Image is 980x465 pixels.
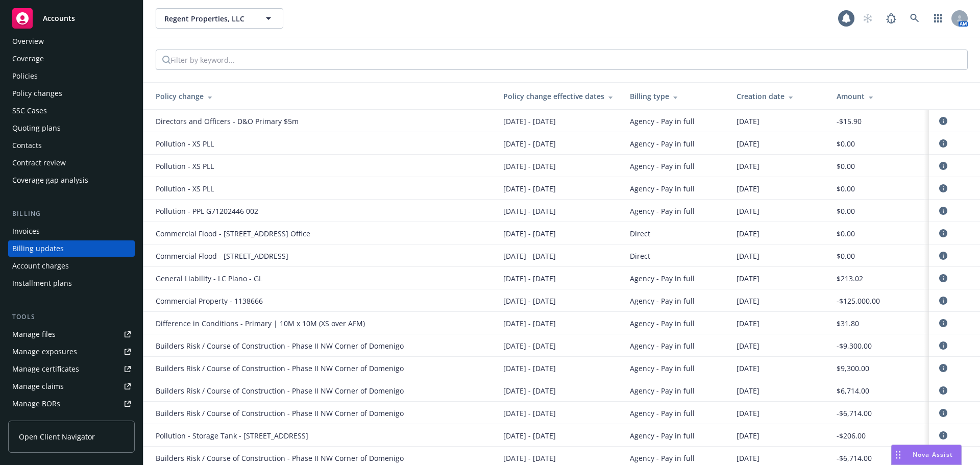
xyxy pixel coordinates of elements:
span: [DATE] [737,161,759,172]
a: circleInformation [937,160,949,172]
div: Policy change [156,91,487,102]
span: Pollution - XS PLL [156,161,214,172]
span: [DATE] - [DATE] [503,228,556,239]
span: $213.02 [837,273,863,284]
div: Billing [8,209,135,219]
div: Quoting plans [12,120,61,136]
span: Agency - Pay in full [630,385,695,396]
input: Filter by keyword... [170,50,347,69]
span: Agency - Pay in full [630,408,695,419]
div: Policies [12,68,38,84]
span: Difference in Conditions - Primary | 10M x 10M (XS over AFM) [156,318,365,329]
span: Commercial Flood - [STREET_ADDRESS] Office [156,228,310,239]
span: [DATE] - [DATE] [503,273,556,284]
a: Search [904,8,925,29]
span: [DATE] [737,453,759,463]
span: Builders Risk / Course of Construction - Phase II NW Corner of Domenigo [156,453,404,463]
span: Agency - Pay in full [630,363,695,374]
div: Manage files [12,326,56,342]
span: $0.00 [837,138,855,149]
span: Direct [630,251,650,261]
button: Nova Assist [891,445,962,465]
span: $0.00 [837,183,855,194]
span: General Liability - LC Plano - GL [156,273,262,284]
span: [DATE] - [DATE] [503,453,556,463]
span: $6,714.00 [837,385,869,396]
a: circleInformation [937,295,949,307]
span: [DATE] - [DATE] [503,116,556,127]
span: [DATE] - [DATE] [503,408,556,419]
a: circleInformation [937,362,949,374]
span: Pollution - XS PLL [156,138,214,149]
div: Manage exposures [12,344,77,360]
span: [DATE] - [DATE] [503,318,556,329]
span: Agency - Pay in full [630,138,695,149]
span: -$6,714.00 [837,408,872,419]
div: Invoices [12,223,40,239]
a: Invoices [8,223,135,239]
span: [DATE] - [DATE] [503,340,556,351]
div: Billing type [630,91,720,102]
span: Open Client Navigator [19,431,95,442]
a: Contract review [8,155,135,171]
span: Agency - Pay in full [630,161,695,172]
span: Agency - Pay in full [630,206,695,216]
a: circleInformation [937,272,949,284]
div: Contract review [12,155,66,171]
span: [DATE] - [DATE] [503,161,556,172]
span: Agency - Pay in full [630,340,695,351]
span: Pollution - Storage Tank - [STREET_ADDRESS] [156,430,308,441]
a: circleInformation [937,384,949,397]
span: [DATE] [737,206,759,216]
button: Regent Properties, LLC [156,8,283,29]
span: $0.00 [837,206,855,216]
a: Account charges [8,258,135,274]
a: circleInformation [937,407,949,419]
span: [DATE] [737,363,759,374]
div: Manage certificates [12,361,79,377]
div: Tools [8,312,135,322]
a: circleInformation [937,339,949,352]
span: Agency - Pay in full [630,273,695,284]
span: Builders Risk / Course of Construction - Phase II NW Corner of Domenigo [156,385,404,396]
a: circleInformation [937,115,949,127]
span: [DATE] [737,183,759,194]
span: [DATE] [737,273,759,284]
div: Billing updates [12,240,64,257]
span: Builders Risk / Course of Construction - Phase II NW Corner of Domenigo [156,408,404,419]
span: Regent Properties, LLC [164,13,253,24]
span: [DATE] [737,408,759,419]
span: $0.00 [837,251,855,261]
a: Accounts [8,4,135,33]
a: SSC Cases [8,103,135,119]
div: Drag to move [892,445,904,464]
span: $0.00 [837,161,855,172]
span: [DATE] [737,430,759,441]
span: Directors and Officers - D&O Primary $5m [156,116,299,127]
span: -$15.90 [837,116,862,127]
span: [DATE] - [DATE] [503,206,556,216]
span: Accounts [43,14,75,22]
span: Agency - Pay in full [630,296,695,306]
a: Manage files [8,326,135,342]
a: circleInformation [937,317,949,329]
span: [DATE] - [DATE] [503,138,556,149]
a: Manage exposures [8,344,135,360]
a: Billing updates [8,240,135,257]
span: Agency - Pay in full [630,183,695,194]
a: Policies [8,68,135,84]
span: [DATE] - [DATE] [503,363,556,374]
a: Manage claims [8,378,135,395]
a: circleInformation [937,250,949,262]
span: -$9,300.00 [837,340,872,351]
span: [DATE] [737,340,759,351]
span: -$125,000.00 [837,296,880,306]
span: Nova Assist [913,450,953,459]
span: -$206.00 [837,430,866,441]
span: -$6,714.00 [837,453,872,463]
span: [DATE] [737,138,759,149]
span: [DATE] [737,318,759,329]
a: circleInformation [937,429,949,442]
span: Agency - Pay in full [630,318,695,329]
